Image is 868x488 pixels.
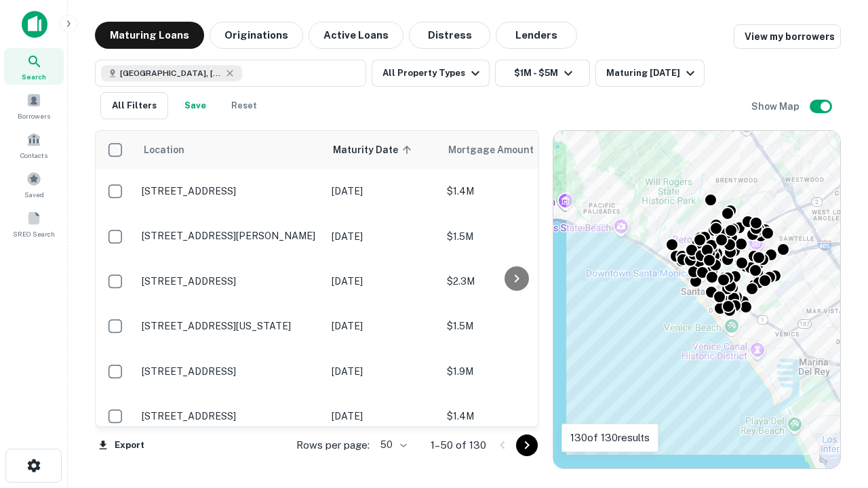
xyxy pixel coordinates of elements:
button: [GEOGRAPHIC_DATA], [GEOGRAPHIC_DATA], [GEOGRAPHIC_DATA] [95,60,366,87]
p: [DATE] [332,409,433,424]
button: Originations [210,22,303,49]
div: 0 0 [553,131,840,468]
p: 1–50 of 130 [431,437,486,453]
p: [DATE] [332,364,433,379]
iframe: Chat Widget [800,380,868,445]
a: View my borrowers [734,24,841,49]
p: [STREET_ADDRESS] [142,275,318,287]
span: Contacts [20,150,47,161]
p: $1.5M [447,319,583,333]
button: Export [95,435,148,455]
button: Distress [409,22,490,49]
span: Location [143,142,184,158]
a: SREO Search [4,205,64,242]
button: Active Loans [309,22,403,49]
button: $1M - $5M [495,60,590,87]
p: $1.9M [447,364,583,379]
button: Maturing Loans [95,22,204,49]
a: Saved [4,166,64,203]
span: Maturity Date [333,142,416,158]
span: Mortgage Amount [448,142,551,158]
th: Mortgage Amount [440,131,589,169]
p: $1.5M [447,229,583,244]
p: Rows per page: [296,437,370,453]
span: [GEOGRAPHIC_DATA], [GEOGRAPHIC_DATA], [GEOGRAPHIC_DATA] [120,67,222,79]
p: [DATE] [332,319,433,333]
p: [STREET_ADDRESS] [142,365,318,378]
a: Contacts [4,127,64,163]
p: [STREET_ADDRESS][PERSON_NAME] [142,230,318,242]
span: Saved [24,189,44,200]
p: [STREET_ADDRESS] [142,185,318,197]
h6: Show Map [751,99,802,114]
th: Location [135,131,325,169]
span: Borrowers [18,110,50,121]
div: Maturing [DATE] [606,65,698,81]
button: Save your search to get updates of matches that match your search criteria. [174,92,217,119]
p: $1.4M [447,409,583,424]
p: [STREET_ADDRESS] [142,410,318,422]
p: [STREET_ADDRESS][US_STATE] [142,320,318,332]
p: [DATE] [332,229,433,244]
p: 130 of 130 results [570,430,650,446]
button: Lenders [496,22,577,49]
p: [DATE] [332,184,433,199]
div: 50 [375,435,409,455]
button: Go to next page [516,434,538,456]
p: [DATE] [332,274,433,289]
a: Search [4,48,64,85]
button: Reset [222,92,266,119]
button: Maturing [DATE] [595,60,705,87]
p: $2.3M [447,274,583,289]
span: SREO Search [13,228,55,239]
img: capitalize-icon.png [22,11,47,38]
p: $1.4M [447,184,583,199]
a: Borrowers [4,87,64,124]
button: All Property Types [372,60,490,87]
button: All Filters [100,92,168,119]
th: Maturity Date [325,131,440,169]
span: Search [22,71,46,82]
